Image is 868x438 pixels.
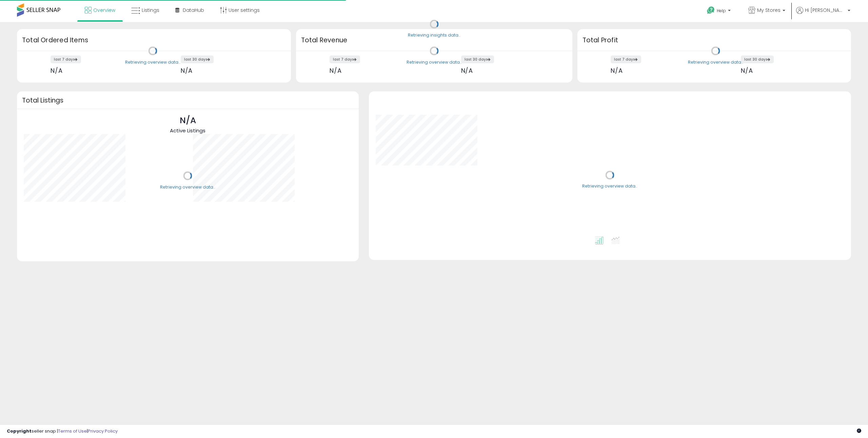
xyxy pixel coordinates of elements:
div: Retrieving overview data.. [582,183,637,190]
span: Hi [PERSON_NAME] [805,7,846,14]
span: DataHub [183,7,204,14]
div: Retrieving overview data.. [407,59,462,65]
span: Listings [142,7,159,14]
a: Hi [PERSON_NAME] [796,7,850,22]
span: My Stores [757,7,781,14]
span: Overview [93,7,115,14]
i: Get Help [707,6,715,15]
div: Retrieving overview data.. [688,59,743,65]
span: Help [717,8,726,14]
div: Retrieving overview data.. [160,184,215,190]
a: Help [702,1,737,22]
div: Retrieving overview data.. [125,59,180,65]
